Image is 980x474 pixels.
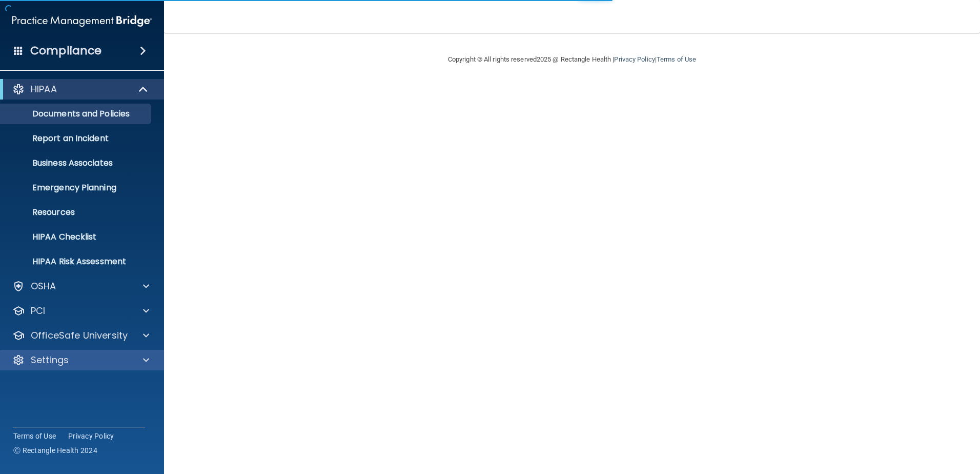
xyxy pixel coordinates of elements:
[12,11,152,31] img: PMB logo
[31,280,56,292] p: OSHA
[31,305,45,317] p: PCI
[13,431,56,441] a: Terms of Use
[31,354,69,366] p: Settings
[30,44,101,58] h4: Compliance
[31,329,128,342] p: OfficeSafe University
[7,109,147,119] p: Documents and Policies
[12,354,149,366] a: Settings
[31,83,57,95] p: HIPAA
[7,133,147,144] p: Report an Incident
[385,43,759,76] div: Copyright © All rights reserved 2025 @ Rectangle Health | |
[12,280,149,292] a: OSHA
[657,55,696,63] a: Terms of Use
[7,232,147,242] p: HIPAA Checklist
[12,305,149,317] a: PCI
[12,329,149,342] a: OfficeSafe University
[13,445,97,456] span: Ⓒ Rectangle Health 2024
[68,431,114,441] a: Privacy Policy
[7,158,147,168] p: Business Associates
[614,55,655,63] a: Privacy Policy
[7,256,147,267] p: HIPAA Risk Assessment
[7,207,147,218] p: Resources
[7,183,147,193] p: Emergency Planning
[12,83,149,95] a: HIPAA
